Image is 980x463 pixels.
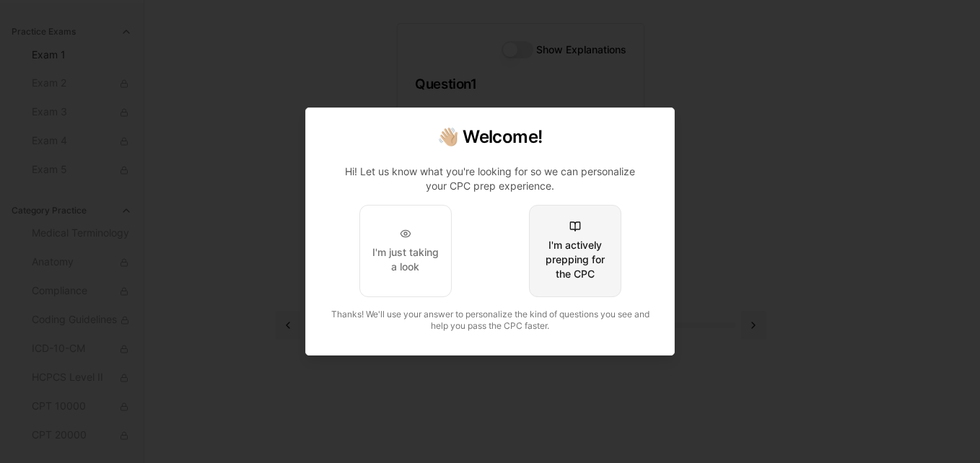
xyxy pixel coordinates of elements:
[541,238,609,281] div: I'm actively prepping for the CPC
[323,125,657,149] h2: 👋🏼 Welcome!
[335,164,645,193] p: Hi! Let us know what you're looking for so we can personalize your CPC prep experience.
[372,245,439,274] div: I'm just taking a look
[359,205,452,297] button: I'm just taking a look
[529,205,621,297] button: I'm actively prepping for the CPC
[331,309,649,331] span: Thanks! We'll use your answer to personalize the kind of questions you see and help you pass the ...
